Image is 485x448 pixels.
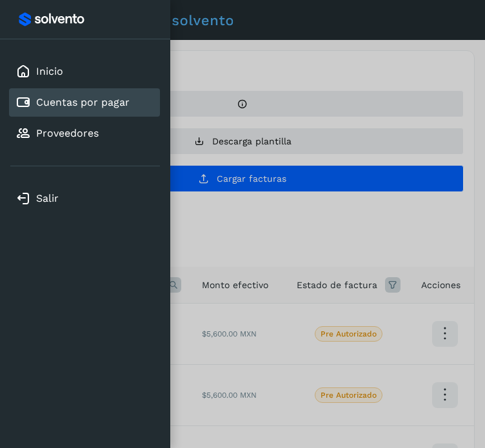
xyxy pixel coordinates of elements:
[9,119,160,148] div: Proveedores
[36,65,63,77] a: Inicio
[36,127,99,139] a: Proveedores
[36,192,59,204] a: Salir
[9,57,160,86] div: Inicio
[9,88,160,117] div: Cuentas por pagar
[9,184,160,213] div: Salir
[36,96,130,108] a: Cuentas por pagar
